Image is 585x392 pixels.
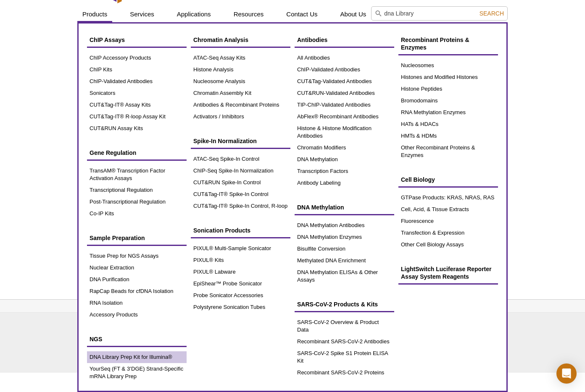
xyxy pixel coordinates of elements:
a: All Antibodies [295,52,394,64]
div: Open Intercom Messenger [556,363,577,384]
span: Sonication Products [193,227,250,234]
a: Recombinant SARS-CoV-2 Antibodies [295,336,394,348]
span: Chromatin Analysis [193,37,248,43]
a: LightSwitch Luciferase Reporter Assay System Reagents [398,261,498,285]
a: Chromatin Analysis [191,32,290,48]
a: YourSeq (FT & 3’DGE) Strand-Specific mRNA Library Prep [87,363,187,382]
a: ChIP-Validated Antibodies [295,64,394,76]
a: Antibody Labeling [295,177,394,189]
input: Keyword, Cat. No. [371,6,508,21]
a: CUT&RUN-Validated Antibodies [295,87,394,99]
a: ChIP-Seq Spike-In Normalization [191,165,290,177]
a: Activators / Inhibitors [191,111,290,123]
a: Cell Biology [398,172,498,188]
a: CUT&RUN Assay Kits [87,123,187,134]
a: Accessory Products [87,309,187,321]
a: SARS-CoV-2 Overview & Product Data [295,316,394,336]
a: Applications [172,6,216,22]
a: ChIP Accessory Products [87,52,187,64]
a: RNA Isolation [87,297,187,309]
a: Fluorescence [398,215,498,227]
a: HMTs & HDMs [398,130,498,142]
a: Nuclear Extraction [87,262,187,274]
a: Bromodomains [398,95,498,107]
a: DNA Library Prep Kit for Illumina® [87,351,187,363]
a: Recombinant Proteins & Enzymes [398,32,498,55]
a: Antibodies [295,32,394,48]
a: Sonication Products [191,222,290,238]
a: DNA Purification [87,274,187,285]
span: ChIP Assays [90,37,125,43]
a: Services [125,6,159,22]
a: Transcription Factors [295,165,394,177]
a: RapCap Beads for cfDNA Isolation [87,285,187,297]
a: Spike-In Normalization [191,133,290,149]
a: Resources [229,6,269,22]
a: Products [77,6,112,22]
span: NGS [90,336,102,342]
a: Other Cell Biology Assays [398,239,498,251]
span: Cell Biology [401,176,435,183]
a: ATAC-Seq Assay Kits [191,52,290,64]
a: DNA Methylation ELISAs & Other Assays [295,267,394,286]
a: Bisulfite Conversion [295,243,394,255]
a: CUT&Tag-IT® R-loop Assay Kit [87,111,187,123]
a: Recombinant SARS-CoV-2 Proteins [295,367,394,379]
a: TIP-ChIP-Validated Antibodies [295,99,394,111]
a: Sonicators [87,87,187,99]
a: Histone Peptides [398,83,498,95]
a: Antibodies & Recombinant Proteins [191,99,290,111]
a: DNA Methylation [295,154,394,165]
span: LightSwitch Luciferase Reporter Assay System Reagents [401,266,491,280]
a: CUT&Tag-Validated Antibodies [295,76,394,87]
a: Histone Analysis [191,64,290,76]
a: EpiShear™ Probe Sonicator [191,278,290,290]
a: TransAM® Transcription Factor Activation Assays [87,165,187,184]
a: PIXUL® Kits [191,254,290,266]
span: Recombinant Proteins & Enzymes [401,37,469,51]
a: Polystyrene Sonication Tubes [191,301,290,313]
button: Search [477,10,506,17]
a: ChIP-Validated Antibodies [87,76,187,87]
a: Co-IP Kits [87,208,187,220]
a: NGS [87,331,187,347]
a: ATAC-Seq Spike-In Control [191,153,290,165]
a: CUT&Tag-IT® Spike-In Control [191,188,290,200]
span: Spike-In Normalization [193,138,257,144]
a: ChIP Assays [87,32,187,48]
a: Post-Transcriptional Regulation [87,196,187,208]
a: Chromatin Assembly Kit [191,87,290,99]
a: Gene Regulation [87,145,187,161]
a: Transcriptional Regulation [87,184,187,196]
a: DNA Methylation Antibodies [295,220,394,231]
a: Nucleosomes [398,60,498,71]
a: CUT&RUN Spike-In Control [191,177,290,188]
a: Methylated DNA Enrichment [295,255,394,267]
a: Other Recombinant Proteins & Enzymes [398,142,498,161]
a: CUT&Tag-IT® Spike-In Control, R-loop [191,200,290,212]
a: Transfection & Expression [398,227,498,239]
a: Chromatin Modifiers [295,142,394,154]
a: SARS-CoV-2 Products & Kits [295,296,394,312]
span: DNA Methylation [297,204,344,211]
span: Sample Preparation [90,235,145,241]
span: SARS-CoV-2 Products & Kits [297,301,378,308]
a: HATs & HDACs [398,118,498,130]
a: Contact Us [281,6,322,22]
a: CUT&Tag-IT® Assay Kits [87,99,187,111]
span: Search [480,10,504,17]
a: About Us [335,6,372,22]
a: RNA Methylation Enzymes [398,107,498,118]
a: Cell, Acid, & Tissue Extracts [398,204,498,215]
span: Antibodies [297,37,327,43]
a: Sample Preparation [87,230,187,246]
a: Tissue Prep for NGS Assays [87,250,187,262]
a: DNA Methylation Enzymes [295,231,394,243]
span: Gene Regulation [90,149,136,156]
a: Histone & Histone Modification Antibodies [295,123,394,142]
a: SARS-CoV-2 Spike S1 Protein ELISA Kit [295,348,394,367]
a: DNA Methylation [295,199,394,215]
a: AbFlex® Recombinant Antibodies [295,111,394,123]
a: PIXUL® Multi-Sample Sonicator [191,243,290,254]
a: PIXUL® Labware [191,266,290,278]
